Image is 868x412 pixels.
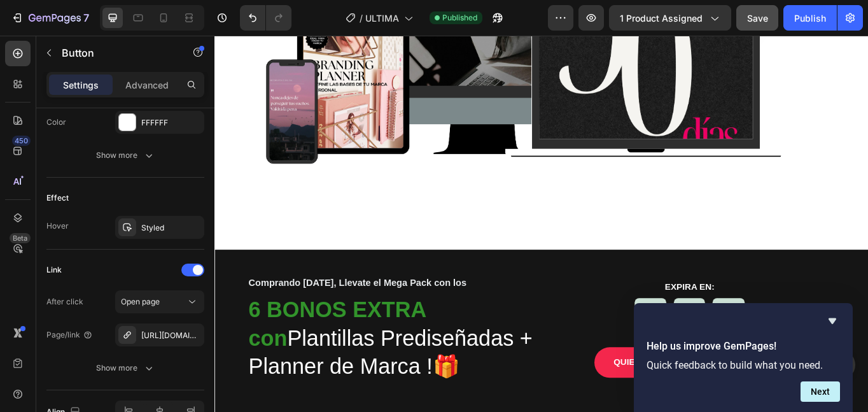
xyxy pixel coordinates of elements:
a: QUIERO EL PACK COMPLETO 🎁 [444,364,666,400]
div: After click [46,296,83,308]
div: Effect [46,192,69,204]
p: Advanced [125,78,169,92]
h2: 🎁 [38,302,379,404]
p: QUIERO EL PACK COMPLETO 🎁 [466,375,629,388]
div: Undo/Redo [240,5,291,31]
p: MIN [547,329,563,339]
div: Hover [46,220,69,232]
span: Save [747,13,768,24]
button: Publish [783,5,837,31]
div: 20 [547,309,563,329]
div: Show more [96,362,155,374]
p: Quick feedback to build what you need. [647,359,840,371]
button: Hide survey [825,313,840,329]
div: Page/link [46,329,93,341]
div: Publish [794,11,826,25]
strong: 6 BONOS EXTRA con [39,306,246,367]
p: 7 [83,10,89,25]
span: 1 product assigned [620,11,703,25]
p: EXPIRA EN: [386,287,724,301]
div: FFFFFF [141,117,201,129]
button: 1 product assigned [609,5,731,31]
span: Open page [121,297,160,306]
p: Hrs [501,329,517,339]
div: 02 [501,309,517,329]
div: Styled [141,222,201,234]
button: Show more [46,357,204,380]
p: Button [62,45,170,60]
div: Color [46,117,66,128]
p: Settings [63,78,99,92]
div: Show more [96,149,155,162]
div: [URL][DOMAIN_NAME] [141,330,201,341]
span: Published [442,12,477,24]
iframe: Design area [214,36,868,412]
button: Next question [801,381,840,402]
span: / [360,11,363,25]
button: Save [736,5,778,31]
div: Link [46,264,62,276]
span: ULTIMA [365,11,399,25]
button: 7 [5,5,95,31]
button: Open page [115,290,204,313]
h2: Help us improve GemPages! [647,339,840,354]
div: Help us improve GemPages! [647,313,840,402]
p: SEC [592,329,609,339]
div: Beta [10,233,31,243]
button: Show more [46,144,204,167]
div: 450 [12,136,31,146]
span: Plantillas Prediseñadas + Planner de Marca ! [39,339,371,401]
div: 30 [592,309,609,329]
